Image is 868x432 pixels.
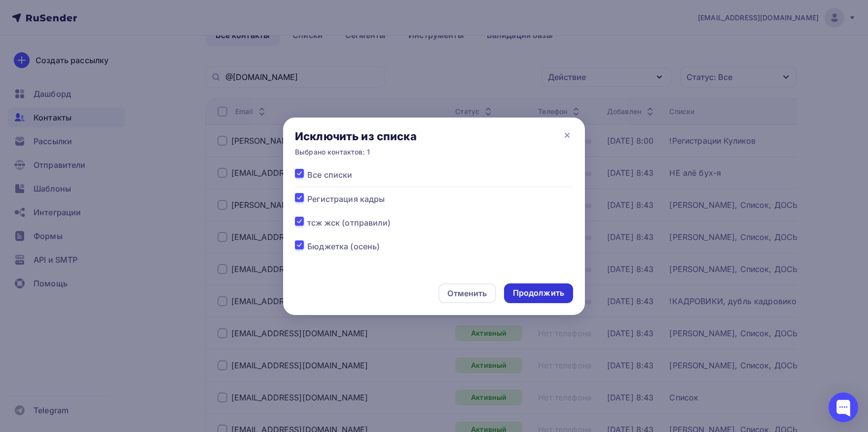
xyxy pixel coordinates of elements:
[307,193,385,205] span: Регистрация кадры
[307,217,391,229] span: тсж жск (отправили)
[447,287,487,299] div: Отменить
[307,169,352,181] span: Все списки
[295,129,417,143] div: Исключить из списка
[295,147,417,157] div: Выбрано контактов: 1
[307,240,380,252] span: Бюджетка (осень)
[513,287,564,299] div: Продолжить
